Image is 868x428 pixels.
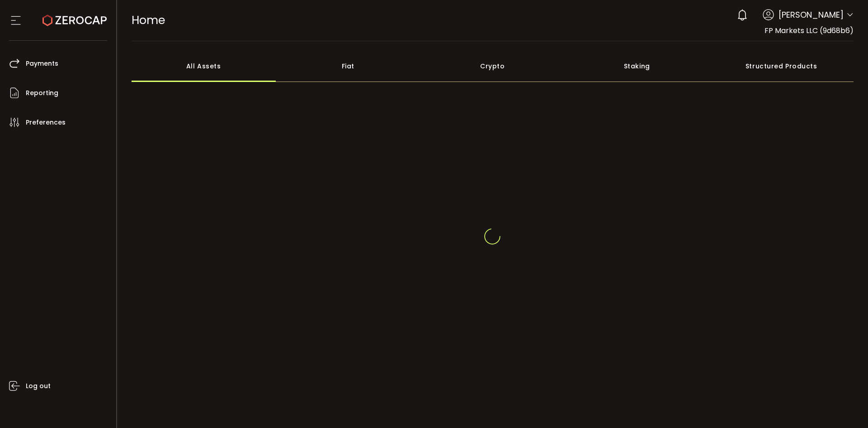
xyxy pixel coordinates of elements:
[778,9,844,21] span: [PERSON_NAME]
[565,50,709,82] div: Staking
[709,50,854,82] div: Structured Products
[132,12,165,28] span: Home
[276,50,420,82] div: Fiat
[132,50,276,82] div: All Assets
[26,87,58,100] span: Reporting
[420,50,565,82] div: Crypto
[764,25,854,36] span: FP Markets LLC (9d68b6)
[26,57,58,70] span: Payments
[26,380,51,393] span: Log out
[26,116,66,129] span: Preferences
